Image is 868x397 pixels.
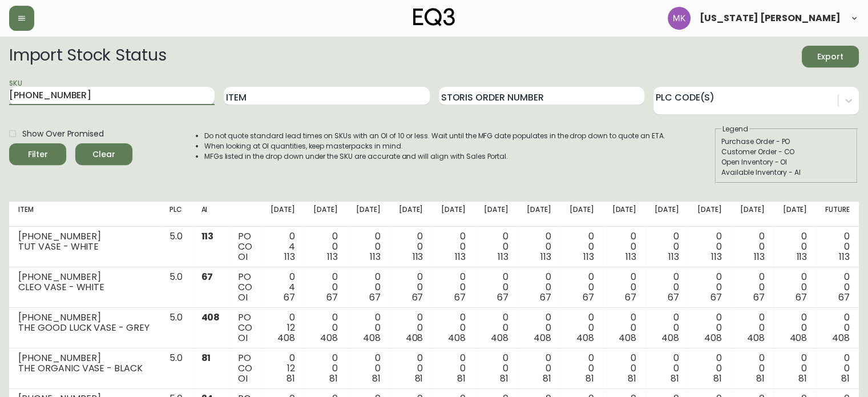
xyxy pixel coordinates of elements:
[740,272,765,303] div: 0 0
[700,14,841,23] span: [US_STATE] [PERSON_NAME]
[18,242,151,252] div: TUT VASE - WHITE
[655,353,679,384] div: 0 0
[825,272,850,303] div: 0 0
[18,231,151,242] div: [PHONE_NUMBER]
[326,291,338,304] span: 67
[802,46,859,67] button: Export
[320,331,338,344] span: 408
[796,250,807,263] span: 113
[527,272,551,303] div: 0 0
[28,147,48,162] div: Filter
[704,331,722,344] span: 408
[441,272,466,303] div: 0 0
[204,131,665,141] li: Do not quote standard lead times on SKUs with an OI of 10 or less. Wait until the MFG date popula...
[475,202,518,227] th: [DATE]
[534,331,551,344] span: 408
[603,202,645,227] th: [DATE]
[347,202,390,227] th: [DATE]
[304,202,347,227] th: [DATE]
[448,331,466,344] span: 408
[192,202,229,227] th: AI
[204,141,665,151] li: When looking at OI quantities, keep masterpacks in mind.
[782,272,807,303] div: 0 0
[238,250,248,263] span: OI
[356,353,381,384] div: 0 0
[160,308,192,348] td: 5.0
[18,312,151,323] div: [PHONE_NUMBER]
[697,353,722,384] div: 0 0
[372,372,381,385] span: 81
[661,331,679,344] span: 408
[484,353,508,384] div: 0 0
[721,157,851,167] div: Open Inventory - OI
[838,291,850,304] span: 67
[399,312,423,343] div: 0 0
[238,312,252,343] div: PO CO
[583,250,594,263] span: 113
[356,272,381,303] div: 0 0
[271,272,295,303] div: 0 4
[441,231,466,262] div: 0 0
[756,372,765,385] span: 81
[832,331,850,344] span: 408
[457,372,466,385] span: 81
[570,272,594,303] div: 0 0
[238,272,252,303] div: PO CO
[399,231,423,262] div: 0 0
[612,312,636,343] div: 0 0
[721,147,851,157] div: Customer Order - CO
[22,128,104,140] span: Show Over Promised
[412,250,423,263] span: 113
[655,272,679,303] div: 0 0
[454,291,466,304] span: 67
[497,291,508,304] span: 67
[655,231,679,262] div: 0 0
[329,372,338,385] span: 81
[405,331,423,344] span: 408
[527,231,551,262] div: 0 0
[284,250,295,263] span: 113
[816,202,859,227] th: Future
[540,291,551,304] span: 67
[441,353,466,384] div: 0 0
[160,348,192,389] td: 5.0
[327,250,338,263] span: 113
[789,331,807,344] span: 408
[754,250,765,263] span: 113
[313,272,338,303] div: 0 0
[841,372,850,385] span: 81
[570,353,594,384] div: 0 0
[356,312,381,343] div: 0 0
[543,372,551,385] span: 81
[645,202,688,227] th: [DATE]
[271,353,295,384] div: 0 12
[390,202,433,227] th: [DATE]
[668,7,691,30] img: ea5e0531d3ed94391639a5d1768dbd68
[399,353,423,384] div: 0 0
[721,167,851,178] div: Available Inventory - AI
[825,353,850,384] div: 0 0
[261,202,304,227] th: [DATE]
[238,291,248,304] span: OI
[796,291,807,304] span: 67
[825,231,850,262] div: 0 0
[612,272,636,303] div: 0 0
[740,312,765,343] div: 0 0
[84,147,123,162] span: Clear
[75,143,132,165] button: Clear
[811,50,850,64] span: Export
[238,331,248,344] span: OI
[271,312,295,343] div: 0 12
[498,250,508,263] span: 113
[432,202,475,227] th: [DATE]
[668,291,679,304] span: 67
[277,331,295,344] span: 408
[9,46,166,67] h2: Import Stock Status
[491,331,508,344] span: 408
[9,143,66,165] button: Filter
[711,250,722,263] span: 113
[697,272,722,303] div: 0 0
[18,363,151,374] div: THE ORGANIC VASE - BLACK
[782,231,807,262] div: 0 0
[671,372,679,385] span: 81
